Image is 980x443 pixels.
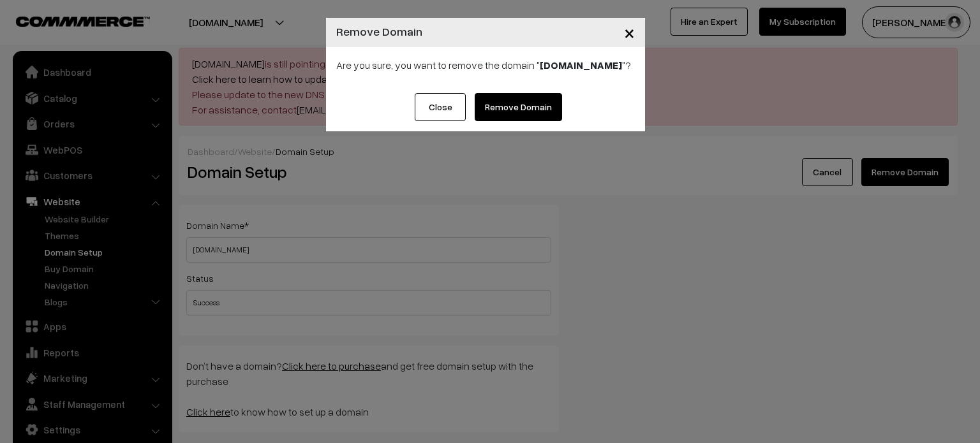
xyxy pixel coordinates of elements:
button: Close [415,93,466,121]
p: Are you sure, you want to remove the domain " "? [336,57,635,73]
button: Close [614,13,645,52]
a: Remove Domain [475,93,562,121]
h4: Remove Domain [336,23,422,40]
span: × [624,20,635,44]
b: [DOMAIN_NAME] [540,59,622,71]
